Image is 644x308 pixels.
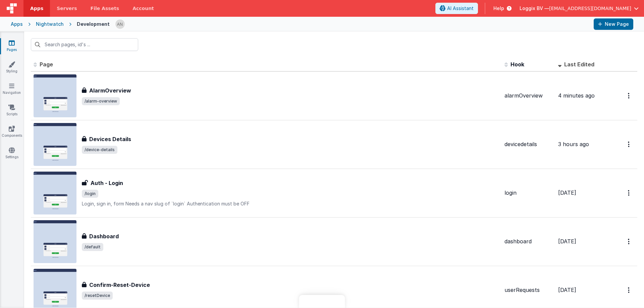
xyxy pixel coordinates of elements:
h3: AlarmOverview [89,86,131,95]
button: Options [624,137,635,151]
img: f1d78738b441ccf0e1fcb79415a71bae [115,19,125,29]
span: /login [82,190,98,198]
span: /device-details [82,146,117,154]
div: alarmOverview [504,92,553,100]
span: Apps [30,5,43,12]
span: Last Edited [564,61,594,68]
span: File Assets [91,5,119,12]
div: dashboard [504,238,553,245]
input: Search pages, id's ... [31,38,138,51]
div: login [504,189,553,197]
span: [EMAIL_ADDRESS][DOMAIN_NAME] [549,5,631,12]
h3: Auth - Login [91,179,123,187]
button: Options [624,283,635,297]
span: [DATE] [558,287,576,293]
button: Options [624,89,635,103]
button: Options [624,186,635,200]
span: [DATE] [558,238,576,245]
span: AI Assistant [447,5,474,12]
div: Nightwatch [36,21,64,27]
span: Help [493,5,504,12]
div: Development [77,21,110,27]
span: /resetDevice [82,292,113,300]
h3: Devices Details [89,135,131,143]
span: /alarm-overview [82,97,120,105]
span: /default [82,243,103,251]
div: devicedetails [504,140,553,148]
span: 3 hours ago [558,141,589,147]
h3: Dashboard [89,232,119,240]
button: New Page [594,18,633,30]
button: Loggix BV — [EMAIL_ADDRESS][DOMAIN_NAME] [520,5,639,12]
p: Login, sign in, form Needs a nav slug of `login` Authentication must be OFF [82,200,499,207]
span: [DATE] [558,189,576,196]
button: AI Assistant [435,3,478,14]
span: 4 minutes ago [558,92,595,99]
span: Hook [511,61,524,68]
button: Options [624,235,635,248]
span: Loggix BV — [520,5,549,12]
div: Apps [11,21,23,27]
span: Page [40,61,53,68]
span: Servers [57,5,77,12]
div: userRequests [504,286,553,294]
h3: Confirm-Reset-Device [89,281,150,289]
